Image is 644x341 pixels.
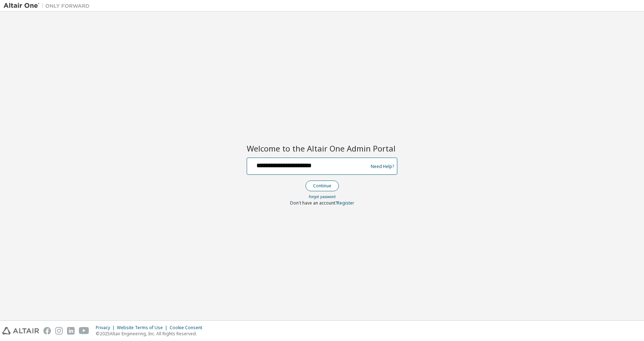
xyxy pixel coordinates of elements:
img: altair_logo.svg [2,327,39,335]
img: linkedin.svg [67,327,75,335]
button: Continue [306,181,339,191]
a: Register [337,200,354,206]
div: Website Terms of Use [117,325,170,331]
img: facebook.svg [43,327,51,335]
p: © 2025 Altair Engineering, Inc. All Rights Reserved. [96,331,207,337]
img: instagram.svg [55,327,63,335]
h2: Welcome to the Altair One Admin Portal [247,143,397,153]
span: Don't have an account? [290,200,337,206]
img: youtube.svg [79,327,89,335]
div: Cookie Consent [170,325,207,331]
img: Altair One [4,2,93,9]
a: Forgot password [309,194,336,199]
div: Privacy [96,325,117,331]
